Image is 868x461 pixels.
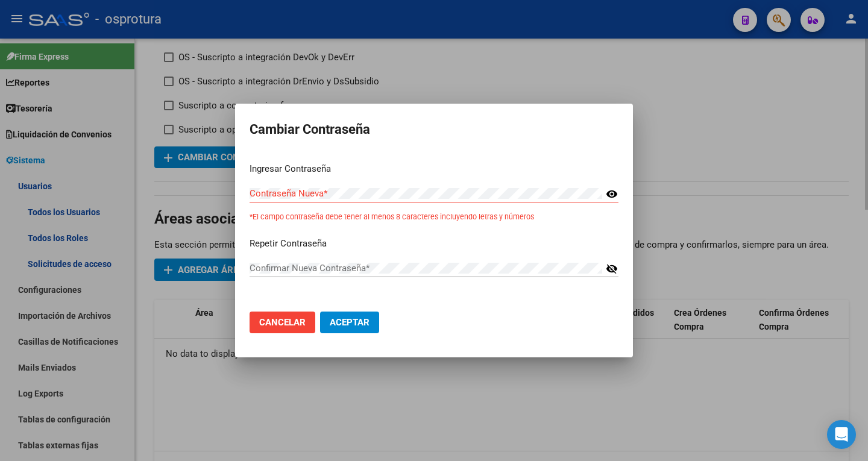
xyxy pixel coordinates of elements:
button: Cancelar [250,312,315,333]
mat-icon: visibility_off [606,262,618,276]
small: *El campo contraseña debe tener al menos 8 caracteres incluyendo letras y números [250,212,534,223]
span: Aceptar [330,317,370,328]
h2: Cambiar Contraseña [250,118,618,141]
mat-icon: visibility [606,187,618,201]
div: Open Intercom Messenger [827,420,856,449]
span: Cancelar [259,317,306,328]
p: Ingresar Contraseña [250,162,618,176]
p: Repetir Contraseña [250,237,618,251]
button: Aceptar [320,312,379,333]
